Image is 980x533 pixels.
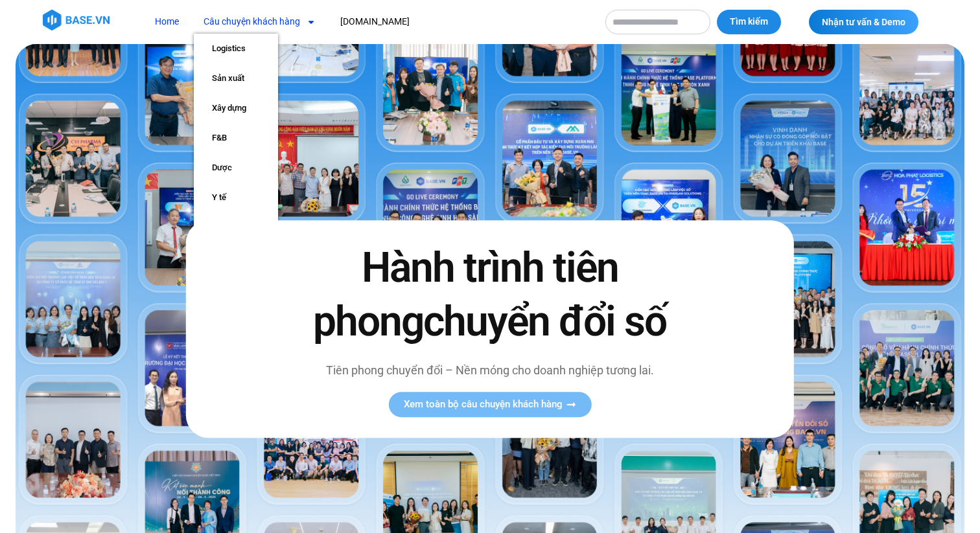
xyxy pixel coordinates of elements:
[331,10,419,34] a: [DOMAIN_NAME]
[194,123,278,153] a: F&B
[145,10,592,34] nav: Menu
[194,93,278,123] a: Xây dựng
[194,10,325,34] a: Câu chuyện khách hàng
[388,392,591,418] a: Xem toàn bộ câu chuyện khách hàng
[404,400,563,410] span: Xem toàn bộ câu chuyện khách hàng
[194,212,278,242] a: Giáo dục
[194,34,278,242] ul: Câu chuyện khách hàng
[286,241,694,348] h2: Hành trình tiên phong
[809,10,918,34] a: Nhận tư vấn & Demo
[717,10,781,34] button: Tìm kiếm
[194,153,278,183] a: Dược
[730,16,768,28] span: Tìm kiếm
[423,297,666,346] span: chuyển đổi số
[194,183,278,212] a: Y tế
[822,17,905,27] span: Nhận tư vấn & Demo
[194,63,278,93] a: Sản xuất
[194,34,278,63] a: Logistics
[145,10,189,34] a: Home
[286,362,694,380] p: Tiên phong chuyển đổi – Nền móng cho doanh nghiệp tương lai.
